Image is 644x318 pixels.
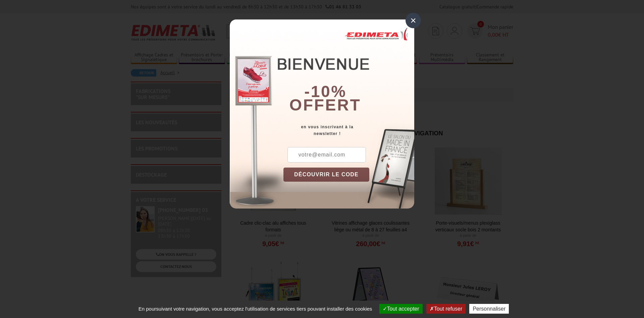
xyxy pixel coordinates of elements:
[287,147,366,163] input: votre@email.com
[406,13,421,28] div: ×
[283,168,369,182] button: DÉCOUVRIR LE CODE
[289,96,361,114] font: offert
[426,304,466,314] button: Tout refuser
[379,304,423,314] button: Tout accepter
[469,304,509,314] button: Personnaliser (fenêtre modale)
[135,306,376,312] span: En poursuivant votre navigation, vous acceptez l'utilisation de services tiers pouvant installer ...
[283,124,414,137] div: en vous inscrivant à la newsletter !
[304,83,346,100] b: -10%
